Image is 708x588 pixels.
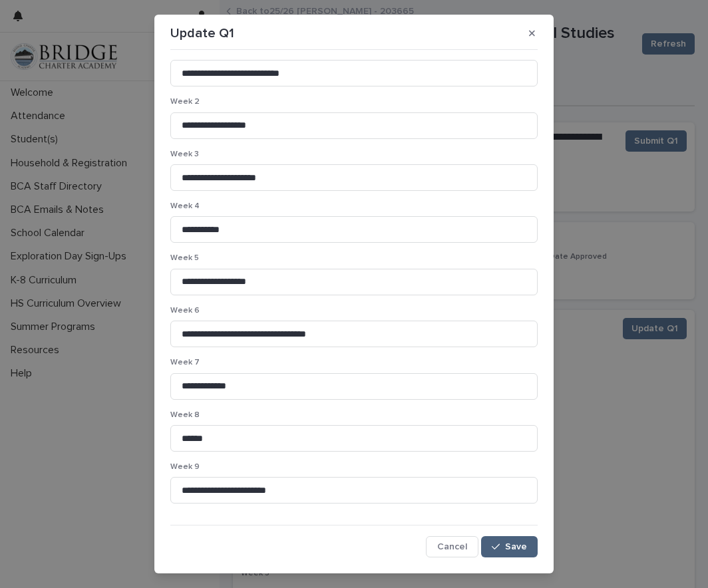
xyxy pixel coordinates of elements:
span: Week 6 [170,307,200,315]
span: Cancel [437,542,467,551]
span: Week 3 [170,150,199,158]
span: Week 5 [170,254,199,262]
button: Cancel [426,536,478,557]
span: Week 1 [170,46,198,54]
p: Update Q1 [170,25,234,41]
span: Week 4 [170,202,200,210]
button: Save [481,536,538,557]
span: Week 2 [170,98,200,106]
span: Week 7 [170,359,200,367]
span: Save [505,542,527,551]
span: Week 8 [170,411,200,419]
span: Week 9 [170,463,200,471]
